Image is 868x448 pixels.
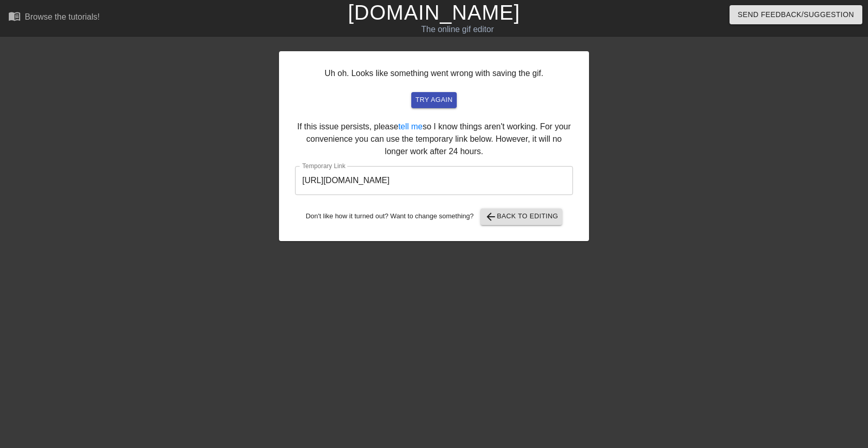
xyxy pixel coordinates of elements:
span: try again [415,94,453,106]
button: try again [411,92,457,108]
span: menu_book [8,10,21,22]
span: Send Feedback/Suggestion [738,8,854,21]
span: Back to Editing [485,211,559,223]
button: Back to Editing [481,208,563,225]
div: Uh oh. Looks like something went wrong with saving the gif. If this issue persists, please so I k... [279,51,589,241]
button: Send Feedback/Suggestion [730,5,862,24]
div: The online gif editor [295,23,621,36]
span: arrow_back [485,211,497,223]
a: Browse the tutorials! [8,10,100,26]
div: Browse the tutorials! [25,12,100,21]
a: [DOMAIN_NAME] [348,1,520,24]
input: bare [295,166,573,195]
div: Don't like how it turned out? Want to change something? [295,208,573,225]
a: tell me [398,122,423,131]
